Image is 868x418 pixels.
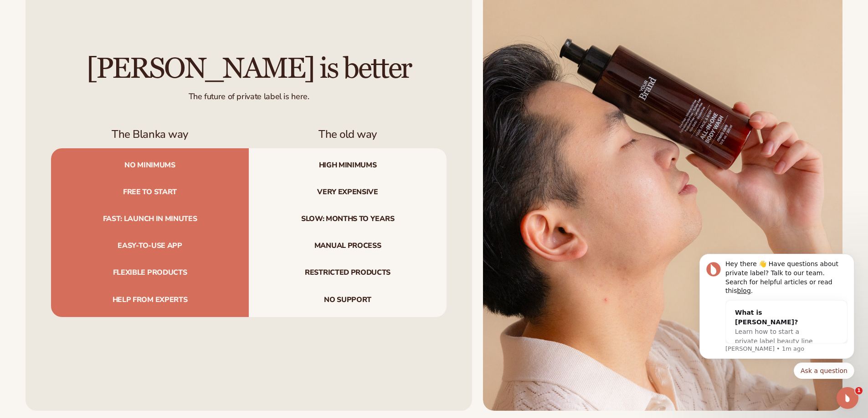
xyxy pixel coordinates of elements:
div: The future of private label is here. [51,84,447,102]
h3: The old way [249,128,447,141]
span: 1 [855,387,863,394]
span: Easy-to-use app [51,232,249,259]
span: Help from experts [51,287,249,317]
span: No minimums [51,148,249,179]
span: Slow: months to years [249,206,447,232]
span: Restricted products [249,259,447,286]
span: No support [249,287,447,317]
iframe: Intercom notifications message [686,233,868,393]
h3: The Blanka way [51,128,249,141]
span: Fast: launch in minutes [51,206,249,232]
iframe: Intercom live chat [837,387,858,409]
span: High minimums [249,148,447,179]
span: Very expensive [249,179,447,206]
h2: [PERSON_NAME] is better [51,54,447,84]
span: Free to start [51,179,249,206]
span: Flexible products [51,259,249,286]
span: Manual process [249,232,447,259]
